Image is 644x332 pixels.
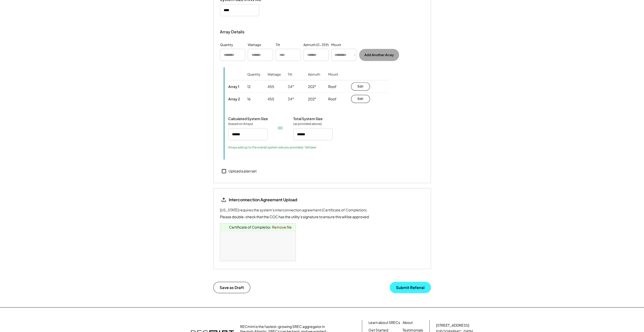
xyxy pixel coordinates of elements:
div: (as provided above) [293,122,322,126]
div: 34° [288,97,294,102]
div: Upload a plan set [228,169,257,174]
div: Roof [328,97,337,102]
div: 12 [247,84,251,89]
button: Add Another Array [359,49,399,61]
div: 16 [247,97,251,102]
div: Wattage [248,42,261,48]
div: 202° [308,84,316,89]
div: (based on Arrays) [228,122,254,126]
div: Quantity [220,42,233,48]
div: Array Details [220,29,245,35]
a: Certificate of Completion Final.pdf [229,225,287,229]
div: Quantity [247,72,260,84]
div: Calculated System Size [228,116,268,121]
button: Edit [351,95,370,103]
div: Azimuth [308,72,320,84]
div: Array 1 [228,84,239,89]
a: Learn about SRECs [368,320,400,325]
div: Please double-check that the COC has the utility's signature to ensure this will be approved. [220,214,370,219]
div: Wattage [267,72,281,84]
div: 202° [308,97,316,102]
div: Tilt [288,72,292,84]
button: Edit [351,82,370,91]
div: 455 [267,97,274,102]
div: Roof [328,84,337,89]
a: Remove file [270,224,294,231]
div: Arrays add up to the overall system size you provided. Yahtzee! [228,145,316,149]
div: [US_STATE] requires the system's interconnection agreement (Certificate of Completion). [220,207,367,213]
div: Mount [331,42,341,48]
div: Mount [328,72,338,84]
div: 455 [267,84,274,89]
div: 34° [288,84,294,89]
div: Array 2 [228,97,240,101]
button: Save as Draft [213,282,250,293]
a: About [403,320,413,325]
div: Interconnection Agreement Upload [229,197,297,203]
div: Azimuth (0-359) [303,42,329,48]
div: [STREET_ADDRESS] [436,323,469,328]
div: Total System Size [293,116,323,121]
button: Submit Referral [390,282,431,293]
div: Tilt [276,42,280,48]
